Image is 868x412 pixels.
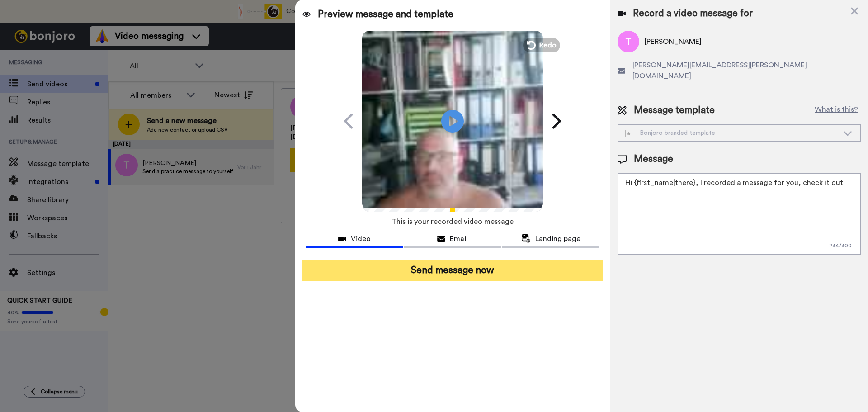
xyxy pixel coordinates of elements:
[625,128,839,137] div: Bonjoro branded template
[302,260,603,281] button: Send message now
[634,152,673,166] span: Message
[535,233,580,244] span: Landing page
[812,104,861,117] button: What is this?
[625,130,632,137] img: demo-template.svg
[618,173,861,255] textarea: Hi {first_name|there}, I recorded a message for you, check it out!
[634,104,715,117] span: Message template
[351,233,371,244] span: Video
[392,212,514,232] span: This is your recorded video message
[450,233,468,244] span: Email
